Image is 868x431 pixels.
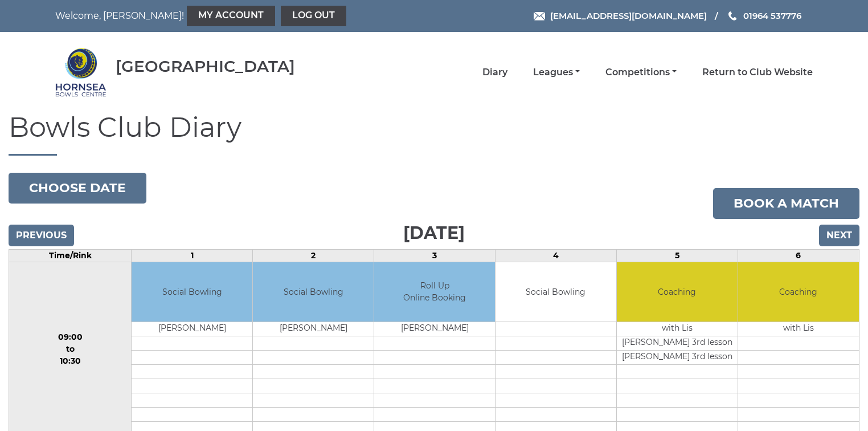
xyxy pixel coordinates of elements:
td: [PERSON_NAME] 3rd lesson [617,336,738,351]
td: Roll Up Online Booking [374,262,495,322]
td: [PERSON_NAME] 3rd lesson [617,351,738,365]
td: Coaching [617,262,738,322]
img: Phone us [728,11,736,21]
a: Return to Club Website [702,66,813,79]
td: 3 [374,249,496,262]
button: Choose date [9,173,146,204]
span: [EMAIL_ADDRESS][DOMAIN_NAME] [550,10,707,21]
td: Social Bowling [496,262,616,322]
td: [PERSON_NAME] [253,322,374,336]
div: [GEOGRAPHIC_DATA] [116,58,295,75]
a: Leagues [533,66,580,79]
td: with Lis [738,322,859,336]
a: Phone us 01964 537776 [727,9,801,22]
td: Social Bowling [132,262,252,322]
td: [PERSON_NAME] [132,322,252,336]
td: with Lis [617,322,738,336]
a: Book a match [713,188,859,219]
input: Next [819,225,859,246]
td: Coaching [738,262,859,322]
img: Email [534,12,545,21]
td: 4 [496,249,617,262]
td: Time/Rink [9,249,132,262]
a: Competitions [605,66,677,79]
h1: Bowls Club Diary [9,112,859,156]
td: 6 [738,249,859,262]
a: Email [EMAIL_ADDRESS][DOMAIN_NAME] [534,9,707,22]
span: 01964 537776 [743,10,801,21]
td: [PERSON_NAME] [374,322,495,336]
td: 2 [253,249,374,262]
a: Diary [482,66,507,79]
nav: Welcome, [PERSON_NAME]! [55,6,361,26]
td: Social Bowling [253,262,374,322]
td: 5 [616,249,738,262]
a: Log out [281,6,346,26]
td: 1 [132,249,253,262]
a: My Account [187,6,275,26]
img: Hornsea Bowls Centre [55,47,107,98]
input: Previous [9,225,74,246]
